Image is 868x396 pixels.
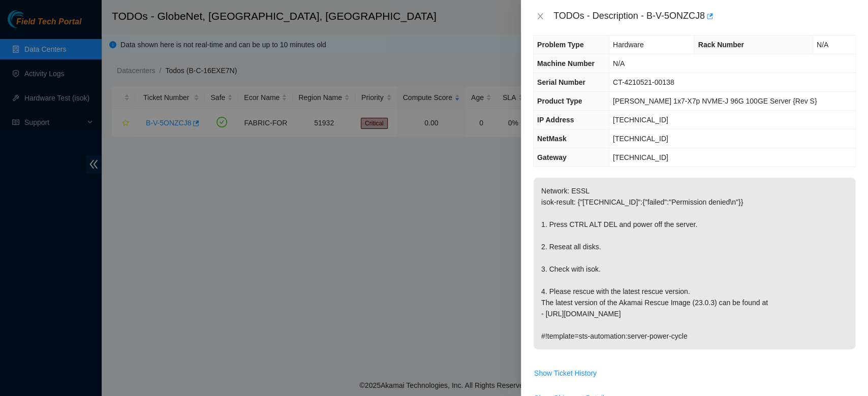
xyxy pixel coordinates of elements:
[613,153,668,161] span: [TECHNICAL_ID]
[537,97,582,105] span: Product Type
[817,41,828,49] span: N/A
[553,8,856,24] div: TODOs - Description - B-V-5ONZCJ8
[534,365,597,381] button: Show Ticket History
[537,59,595,68] span: Machine Number
[613,59,625,68] span: N/A
[537,41,584,49] span: Problem Type
[613,116,668,124] span: [TECHNICAL_ID]
[537,78,585,86] span: Serial Number
[537,116,574,124] span: IP Address
[537,153,567,161] span: Gateway
[613,78,674,86] span: CT-4210521-00138
[533,12,547,21] button: Close
[537,135,567,143] span: NetMask
[613,135,668,143] span: [TECHNICAL_ID]
[536,12,544,20] span: close
[613,41,644,49] span: Hardware
[613,97,817,105] span: [PERSON_NAME] 1x7-X7p NVME-J 96G 100GE Server {Rev S}
[534,368,597,379] span: Show Ticket History
[698,41,743,49] span: Rack Number
[534,178,855,349] p: Network: ESSL isok-result: {"[TECHNICAL_ID]":{"failed":"Permission denied\n"}} 1. Press CTRL ALT ...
